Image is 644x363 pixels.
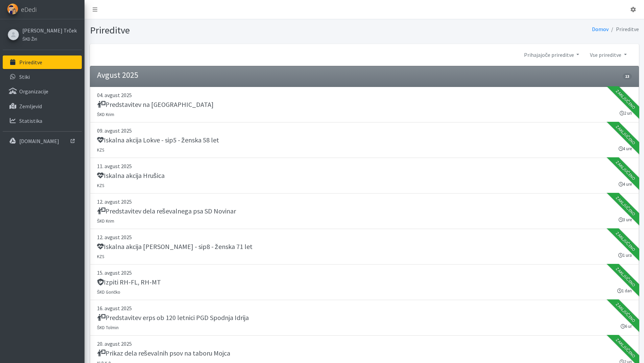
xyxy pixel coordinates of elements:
small: ŠKD Goričko [97,289,121,295]
a: Domov [592,26,609,32]
small: ŠKD Tolmin [97,325,119,330]
h5: Predstavitev na [GEOGRAPHIC_DATA] [97,100,214,109]
img: eDedi [7,3,18,15]
p: 15. avgust 2025 [97,269,632,277]
h5: Iskalna akcija Hrušica [97,172,165,180]
a: Prihajajoče prireditve [519,48,585,62]
a: 15. avgust 2025 Izpiti RH-FL, RH-MT ŠKD Goričko 1 dan Zaključeno [90,265,639,300]
a: 09. avgust 2025 Iskalna akcija Lokve - sip5 - ženska 58 let KZS 4 ure Zaključeno [90,122,639,158]
a: Prireditve [3,55,82,69]
a: 12. avgust 2025 Predstavitev dela reševalnega psa SD Novinar ŠKD Krim 3 ure Zaključeno [90,194,639,229]
a: Statistika [3,114,82,128]
a: 04. avgust 2025 Predstavitev na [GEOGRAPHIC_DATA] ŠKD Krim 2 uri Zaključeno [90,87,639,122]
h5: Prikaz dela reševalnih psov na taboru Mojca [97,349,230,357]
small: KZS [97,147,104,153]
small: ŠKD Krim [97,112,115,117]
p: Zemljevid [19,103,42,110]
small: KZS [97,254,104,259]
small: ŠKD Krim [97,218,115,224]
a: Stiki [3,70,82,84]
p: 12. avgust 2025 [97,198,632,206]
p: [DOMAIN_NAME] [19,138,59,144]
p: Statistika [19,117,42,124]
a: [DOMAIN_NAME] [3,134,82,148]
h5: Iskalna akcija Lokve - sip5 - ženska 58 let [97,136,219,144]
h5: Predstavitev erps ob 120 letnici PGD Spodnja Idrija [97,314,249,322]
small: ŠKD Žiri [22,36,37,42]
a: Zemljevid [3,99,82,113]
p: 04. avgust 2025 [97,91,632,99]
p: Prireditve [19,59,42,66]
a: 11. avgust 2025 Iskalna akcija Hrušica KZS 4 ure Zaključeno [90,158,639,194]
a: 16. avgust 2025 Predstavitev erps ob 120 letnici PGD Spodnja Idrija ŠKD Tolmin 6 ur Zaključeno [90,300,639,336]
h4: Avgust 2025 [97,70,138,80]
li: Prireditve [609,24,639,34]
p: 12. avgust 2025 [97,233,632,241]
h5: Predstavitev dela reševalnega psa SD Novinar [97,207,236,215]
p: 09. avgust 2025 [97,127,632,135]
a: Vse prireditve [585,48,632,62]
h1: Prireditve [90,24,362,36]
p: Organizacije [19,88,48,95]
span: eDedi [21,4,37,15]
p: 20. avgust 2025 [97,340,632,348]
p: 11. avgust 2025 [97,162,632,170]
a: [PERSON_NAME] Trček [22,26,77,35]
small: KZS [97,183,104,188]
h5: Izpiti RH-FL, RH-MT [97,278,161,286]
p: 16. avgust 2025 [97,304,632,312]
a: ŠKD Žiri [22,35,77,43]
a: Organizacije [3,85,82,98]
span: 13 [623,73,631,80]
h5: Iskalna akcija [PERSON_NAME] - sip8 - ženska 71 let [97,243,253,251]
a: 12. avgust 2025 Iskalna akcija [PERSON_NAME] - sip8 - ženska 71 let KZS 1 ura Zaključeno [90,229,639,265]
p: Stiki [19,73,30,80]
